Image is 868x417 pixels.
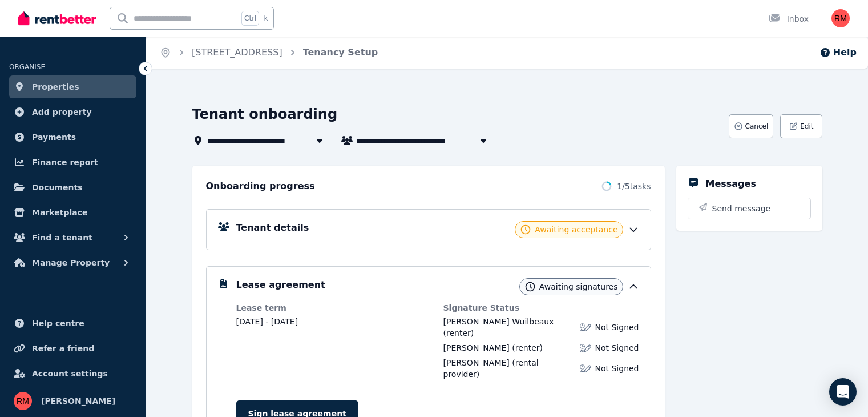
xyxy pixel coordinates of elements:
h5: Lease agreement [236,278,325,292]
div: Open Intercom Messenger [829,378,857,406]
div: (rental provider) [443,357,574,380]
span: Finance report [32,155,98,169]
span: Edit [800,122,813,131]
img: Lease not signed [580,322,591,333]
span: Cancel [745,122,769,131]
a: Add property [9,101,136,123]
span: [PERSON_NAME] [41,394,115,408]
img: Lease not signed [580,363,591,374]
a: [STREET_ADDRESS] [192,47,282,58]
span: Not Signed [595,322,639,333]
a: Account settings [9,362,136,385]
span: k [264,14,268,23]
dt: Signature Status [443,302,639,314]
dt: Lease term [236,302,432,314]
button: Cancel [729,114,774,138]
a: Finance report [9,151,136,174]
img: Rita Manoshina [14,392,32,410]
span: [PERSON_NAME] [443,358,510,367]
span: Ctrl [241,11,259,26]
a: Refer a friend [9,337,136,360]
a: Help centre [9,312,136,335]
button: Find a tenant [9,226,136,249]
h5: Tenant details [236,221,309,235]
span: Find a tenant [32,231,92,244]
span: 1 / 5 tasks [617,181,651,192]
button: Manage Property [9,251,136,274]
span: Not Signed [595,342,639,354]
span: Awaiting signatures [539,281,618,292]
span: Help centre [32,316,84,330]
span: ORGANISE [9,63,45,71]
span: [PERSON_NAME] Wuilbeaux [443,317,554,326]
span: Not Signed [595,363,639,374]
div: (renter) [443,316,574,339]
span: Refer a friend [32,342,94,355]
span: Tenancy Setup [303,46,378,59]
img: Lease not signed [580,342,591,354]
span: Marketplace [32,206,87,219]
div: Inbox [769,13,809,25]
span: Documents [32,181,83,194]
nav: Breadcrumb [146,37,391,69]
button: Send message [688,198,810,219]
a: Documents [9,176,136,199]
h2: Onboarding progress [206,179,315,193]
a: Marketplace [9,201,136,224]
img: RentBetter [18,10,96,27]
span: Manage Property [32,256,110,270]
a: Properties [9,75,136,98]
button: Edit [780,114,822,138]
h1: Tenant onboarding [192,105,338,123]
span: Payments [32,130,76,144]
button: Help [819,46,857,59]
span: Account settings [32,367,108,380]
div: (renter) [443,342,543,354]
span: Properties [32,80,79,94]
span: Add property [32,105,92,119]
span: Awaiting acceptance [535,224,617,235]
span: Send message [712,203,771,214]
a: Payments [9,126,136,149]
span: [PERSON_NAME] [443,343,510,352]
img: Rita Manoshina [831,9,850,27]
dd: [DATE] - [DATE] [236,316,432,327]
h5: Messages [706,177,756,191]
